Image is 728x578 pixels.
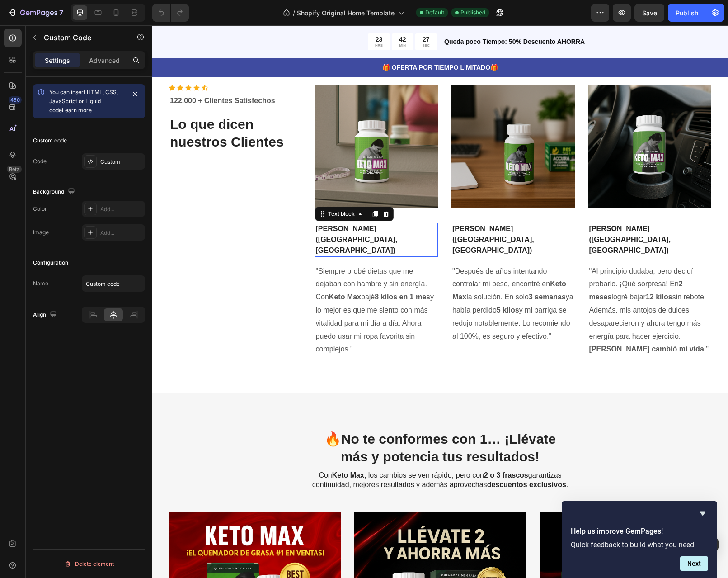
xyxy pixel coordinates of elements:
strong: 3 semanas [376,268,413,275]
p: [PERSON_NAME] ([GEOGRAPHIC_DATA], [GEOGRAPHIC_DATA]) [300,198,422,231]
strong: 12 kilos [493,268,520,275]
strong: [PERSON_NAME] cambió mi vida [437,320,552,327]
strong: 8 kilos en 1 mes [222,268,278,275]
div: Custom [100,158,143,166]
strong: Keto Max [180,446,212,454]
span: Shopify Original Home Template [297,8,395,18]
h2: 🔥 [158,404,418,441]
p: "Siempre probé dietas que me dejaban con hambre y sin energía. Con bajé y lo mejor es que me sien... [164,240,285,331]
p: Advanced [89,56,120,65]
p: 7 [59,7,63,18]
div: Code [33,157,47,166]
p: [PERSON_NAME] ([GEOGRAPHIC_DATA], [GEOGRAPHIC_DATA]) [437,198,559,231]
p: [PERSON_NAME] ([GEOGRAPHIC_DATA], [GEOGRAPHIC_DATA]) [164,198,285,231]
p: "Después de años intentando controlar mi peso, encontré en la solución. En solo ya había perdido ... [300,240,422,318]
button: 7 [4,4,67,22]
p: "Al principio dudaba, pero decidí probarlo. ¡Qué sorpresa! En logré bajar sin rebote. Además, mis... [437,240,559,331]
img: Alt Image [163,59,286,183]
strong: descuentos exclusivos [335,455,414,463]
h2: Help us improve GemPages! [571,526,708,537]
iframe: Design area [152,25,728,578]
div: Undo/Redo [152,4,189,22]
div: Background [33,186,77,198]
a: Learn more [62,107,92,114]
img: Alt Image [299,59,423,183]
button: Delete element [33,557,145,571]
span: Save [642,9,657,17]
strong: Keto Max [177,268,209,275]
div: Delete element [64,559,114,569]
div: Color [33,205,47,213]
div: Custom code [33,137,67,145]
span: Default [425,9,444,17]
button: Next question [680,556,708,571]
div: Name [33,280,48,288]
div: Add... [100,205,143,213]
button: Save [634,4,664,22]
span: Published [460,9,485,17]
div: Help us improve GemPages! [571,508,708,571]
p: Custom Code [44,32,121,43]
button: Hide survey [697,508,708,519]
div: Configuration [33,259,68,267]
div: Align [33,309,59,321]
div: Add... [100,229,143,237]
div: Beta [7,166,22,173]
img: Alt Image [436,59,559,183]
div: Publish [676,8,698,18]
span: You can insert HTML, CSS, JavaScript or Liquid code [49,89,118,114]
p: Quick feedback to build what you need. [571,540,708,549]
p: Con , los cambios se ven rápido, pero con garantizas continuidad, mejores resultados y además apr... [159,445,417,464]
div: Image [33,228,49,237]
p: Settings [45,56,70,65]
strong: Keto Max [300,255,414,275]
button: Publish [668,4,706,22]
div: 450 [9,96,22,104]
strong: 5 kilos [344,281,367,289]
div: Text block [174,185,204,193]
span: / [293,8,295,18]
strong: No te conformes con 1… ¡Llévate más y potencia tus resultados! [188,406,404,439]
strong: 2 o 3 frascos [332,446,376,454]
